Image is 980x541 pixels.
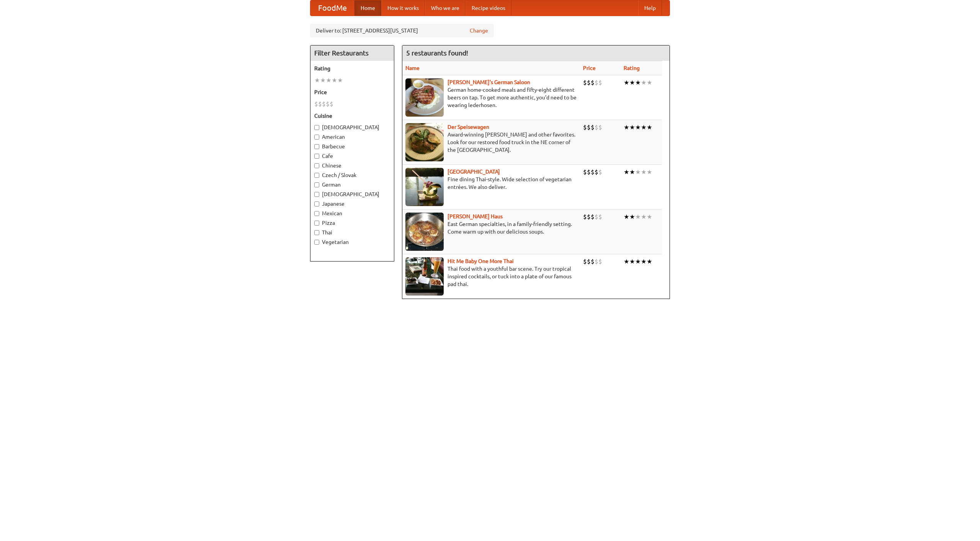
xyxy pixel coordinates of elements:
li: $ [598,78,602,87]
li: $ [314,100,318,108]
li: ★ [647,168,652,176]
li: ★ [641,168,647,176]
li: $ [583,168,587,176]
input: Chinese [314,163,319,168]
li: $ [583,257,587,266]
li: ★ [629,78,635,87]
label: Pizza [314,219,390,227]
li: ★ [641,123,647,132]
input: German [314,182,319,187]
li: ★ [320,76,326,84]
li: $ [595,78,598,87]
p: East German specialties, in a family-friendly setting. Come warm up with our delicious soups. [405,220,577,236]
label: [DEMOGRAPHIC_DATA] [314,190,390,198]
a: [PERSON_NAME] Haus [448,213,503,219]
h5: Rating [314,65,390,72]
label: German [314,181,390,188]
li: $ [583,213,587,221]
li: ★ [647,123,652,132]
a: Change [470,27,488,34]
li: ★ [314,76,320,84]
img: esthers.jpg [405,78,444,117]
li: ★ [635,78,641,87]
li: $ [595,213,598,221]
li: $ [591,168,595,176]
label: Vegetarian [314,238,390,246]
input: Czech / Slovak [314,173,319,178]
h5: Cuisine [314,112,390,120]
a: [PERSON_NAME]'s German Saloon [448,79,530,85]
li: ★ [624,213,629,221]
li: $ [318,100,322,108]
li: $ [595,168,598,176]
li: ★ [629,168,635,176]
a: Who we are [425,0,465,16]
b: [GEOGRAPHIC_DATA] [448,169,500,175]
input: Barbecue [314,144,319,149]
li: ★ [635,213,641,221]
a: Price [583,65,596,71]
li: ★ [629,123,635,132]
li: $ [595,257,598,266]
img: babythai.jpg [405,257,444,296]
li: $ [583,78,587,87]
li: $ [583,123,587,132]
li: $ [591,123,595,132]
li: $ [591,213,595,221]
h4: Filter Restaurants [310,45,394,61]
b: Hit Me Baby One More Thai [448,258,514,264]
input: Cafe [314,154,319,159]
img: satay.jpg [405,168,444,206]
li: ★ [641,257,647,266]
li: $ [598,257,602,266]
input: Mexican [314,211,319,216]
h5: Price [314,88,390,96]
input: Japanese [314,201,319,206]
a: How it works [381,0,425,16]
li: $ [598,168,602,176]
p: German home-cooked meals and fifty-eight different beers on tap. To get more authentic, you'd nee... [405,86,577,109]
li: ★ [624,78,629,87]
input: [DEMOGRAPHIC_DATA] [314,125,319,130]
li: $ [587,78,591,87]
li: ★ [641,213,647,221]
li: $ [591,257,595,266]
li: $ [587,168,591,176]
input: [DEMOGRAPHIC_DATA] [314,192,319,197]
li: ★ [624,168,629,176]
li: $ [326,100,330,108]
li: ★ [624,123,629,132]
input: Pizza [314,221,319,226]
p: Fine dining Thai-style. Wide selection of vegetarian entrées. We also deliver. [405,175,577,191]
li: ★ [641,78,647,87]
label: Japanese [314,200,390,208]
li: ★ [647,213,652,221]
div: Deliver to: [STREET_ADDRESS][US_STATE] [310,24,494,37]
li: $ [587,257,591,266]
input: Thai [314,230,319,235]
li: $ [322,100,326,108]
li: ★ [624,257,629,266]
li: $ [591,78,595,87]
input: American [314,135,319,140]
a: Name [405,65,420,71]
li: $ [598,123,602,132]
li: $ [595,123,598,132]
li: ★ [647,78,652,87]
input: Vegetarian [314,240,319,245]
li: ★ [635,257,641,266]
a: Recipe videos [465,0,511,16]
a: Rating [624,65,640,71]
li: ★ [647,257,652,266]
a: Der Speisewagen [448,124,489,130]
p: Award-winning [PERSON_NAME] and other favorites. Look for our restored food truck in the NE corne... [405,131,577,154]
li: ★ [629,213,635,221]
li: $ [587,213,591,221]
label: Czech / Slovak [314,171,390,179]
li: ★ [635,123,641,132]
img: speisewagen.jpg [405,123,444,161]
li: $ [587,123,591,132]
label: Mexican [314,210,390,217]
